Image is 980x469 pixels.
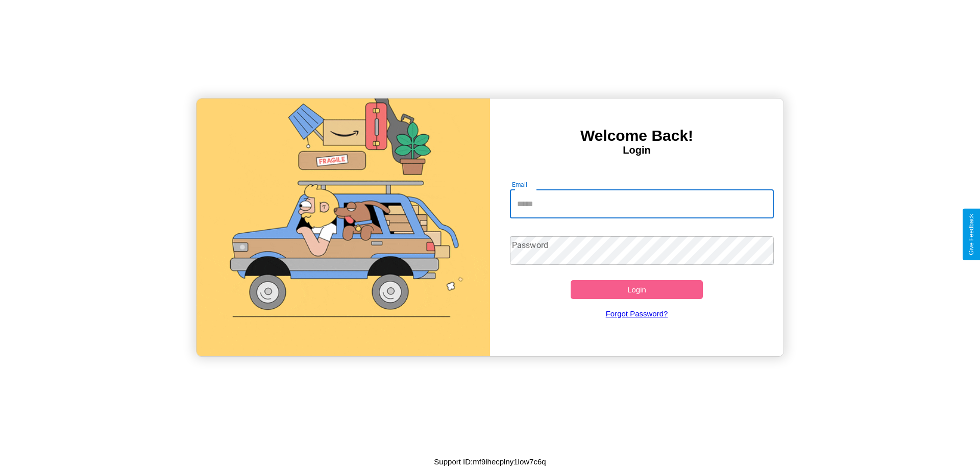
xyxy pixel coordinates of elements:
[490,144,783,156] h4: Login
[571,280,703,299] button: Login
[968,214,975,255] div: Give Feedback
[490,127,783,144] h3: Welcome Back!
[505,299,769,328] a: Forgot Password?
[434,455,546,468] p: Support ID: mf9lhecplny1low7c6q
[197,98,490,356] img: gif
[512,180,528,189] label: Email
